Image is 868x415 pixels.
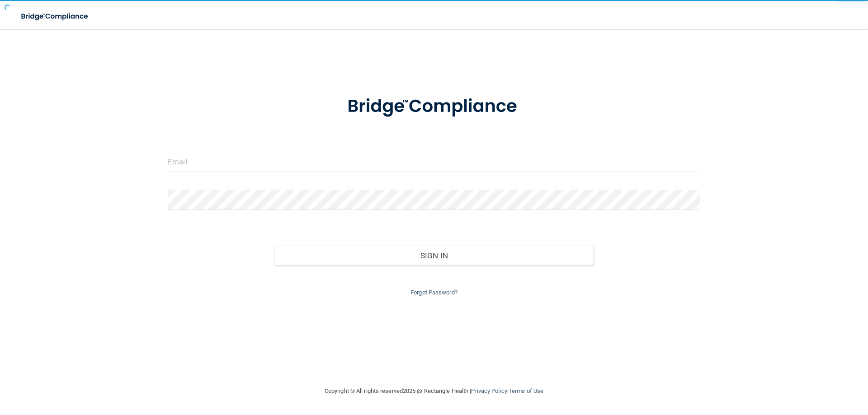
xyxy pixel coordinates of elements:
div: Copyright © All rights reserved 2025 @ Rectangle Health | | [269,377,599,406]
img: bridge_compliance_login_screen.278c3ca4.svg [14,7,97,26]
a: Forgot Password? [410,289,458,296]
a: Privacy Policy [471,387,507,394]
button: Sign In [274,246,594,266]
img: bridge_compliance_login_screen.278c3ca4.svg [329,83,539,130]
input: Email [168,152,700,172]
a: Terms of Use [509,387,543,394]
